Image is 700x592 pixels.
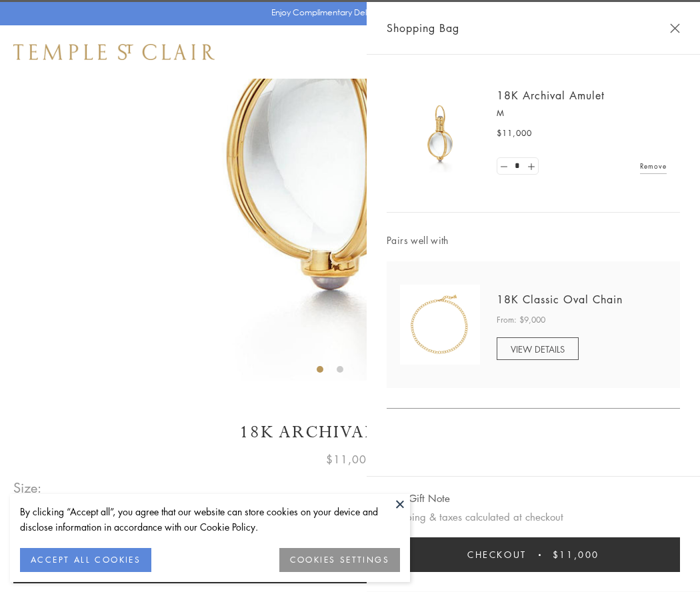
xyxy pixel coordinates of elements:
[640,159,667,173] a: Remove
[497,88,605,103] a: 18K Archival Amulet
[279,548,400,572] button: COOKIES SETTINGS
[553,547,599,562] span: $11,000
[400,93,480,173] img: 18K Archival Amulet
[271,6,423,19] p: Enjoy Complimentary Delivery & Returns
[387,537,680,572] button: Checkout $11,000
[511,343,565,355] span: VIEW DETAILS
[387,19,459,37] span: Shopping Bag
[497,127,532,140] span: $11,000
[497,158,511,175] a: Set quantity to 0
[20,548,151,572] button: ACCEPT ALL COOKIES
[497,107,667,120] p: M
[524,158,537,175] a: Set quantity to 2
[13,44,215,60] img: Temple St. Clair
[497,337,579,360] a: VIEW DETAILS
[13,477,43,499] span: Size:
[497,292,623,307] a: 18K Classic Oval Chain
[467,547,527,562] span: Checkout
[387,233,680,248] span: Pairs well with
[400,285,480,365] img: N88865-OV18
[20,504,400,535] div: By clicking “Accept all”, you agree that our website can store cookies on your device and disclos...
[670,23,680,33] button: Close Shopping Bag
[326,451,374,468] span: $11,000
[13,421,687,444] h1: 18K Archival Amulet
[387,509,680,525] p: Shipping & taxes calculated at checkout
[497,313,545,327] span: From: $9,000
[387,490,450,507] button: Add Gift Note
